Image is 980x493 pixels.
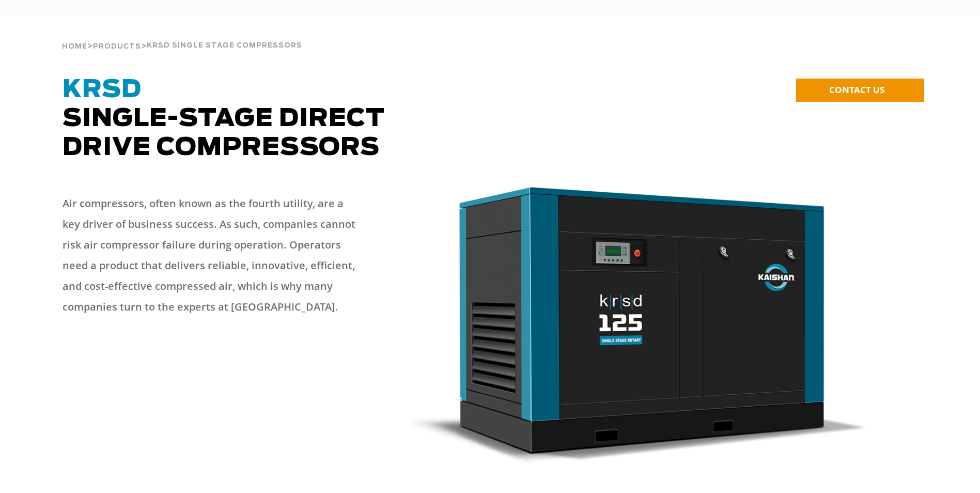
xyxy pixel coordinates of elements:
img: krsd125 [410,183,867,463]
span: Home [62,43,87,50]
a: CONTACT US [796,79,924,102]
a: Home [62,41,87,51]
span: Products [93,43,141,50]
div: > > [62,16,302,55]
p: Air compressors, often known as the fourth utility, are a key driver of business success. As such... [63,193,362,317]
a: Products [93,41,141,51]
span: CONTACT US [829,84,884,96]
span: KRSD [63,78,142,102]
span: krsd single stage compressors [147,42,302,49]
span: Single-Stage Direct Drive Compressors [63,78,385,160]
